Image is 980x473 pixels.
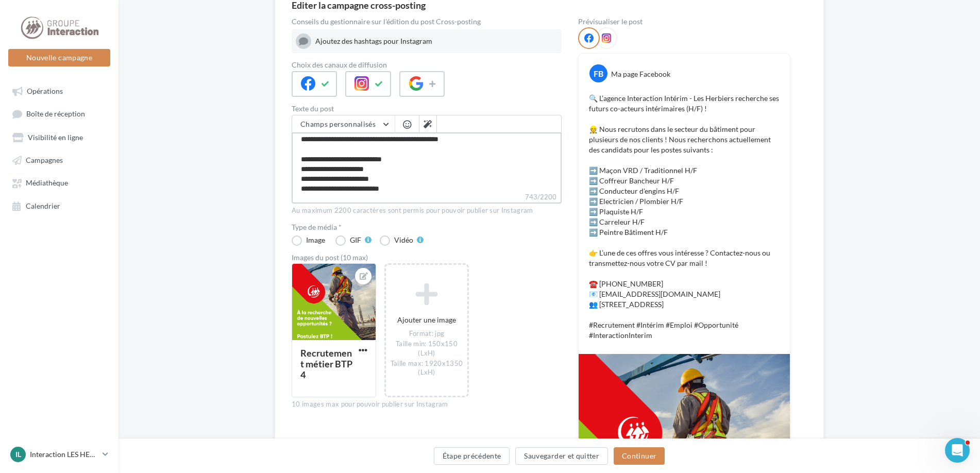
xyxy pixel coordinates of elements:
[6,173,112,192] a: Médiathèque
[6,128,112,146] a: Visibilité en ligne
[292,192,562,204] label: 743/2200
[292,18,562,25] div: Conseils du gestionnaire sur l'édition du post Cross-posting
[306,236,325,244] div: Image
[292,61,562,69] label: Choix des canaux de diffusion
[350,236,361,244] div: GIF
[8,49,110,66] button: Nouvelle campagne
[394,236,413,244] div: Vidéo
[292,254,562,261] div: Images du post (10 max)
[292,206,562,215] div: Au maximum 2200 caractères sont permis pour pouvoir publier sur Instagram
[26,156,63,164] span: Campagnes
[292,400,562,409] div: 10 images max pour pouvoir publier sur Instagram
[8,445,110,464] a: IL Interaction LES HERBIERS
[292,1,426,10] div: Editer la campagne cross-posting
[945,438,970,463] iframe: Intercom live chat
[515,447,608,465] button: Sauvegarder et quitter
[6,81,112,100] a: Opérations
[27,87,63,95] span: Opérations
[292,105,562,112] label: Texte du post
[300,120,376,128] span: Champs personnalisés
[6,150,112,169] a: Campagnes
[292,115,395,133] button: Champs personnalisés
[292,224,562,231] label: Type de média *
[26,179,68,188] span: Médiathèque
[611,69,670,79] div: Ma page Facebook
[15,449,21,460] span: IL
[614,447,665,465] button: Continuer
[578,18,790,25] div: Prévisualiser le post
[26,110,85,119] span: Boîte de réception
[6,196,112,215] a: Calendrier
[315,36,557,46] div: Ajoutez des hashtags pour Instagram
[28,133,83,142] span: Visibilité en ligne
[589,93,780,341] p: 🔍 L’agence Interaction Intérim - Les Herbiers recherche ses futurs co-acteurs intérimaires (H/F) ...
[434,447,510,465] button: Étape précédente
[300,347,352,380] div: Recrutement métier BTP 4
[30,449,98,460] p: Interaction LES HERBIERS
[6,104,112,123] a: Boîte de réception
[589,64,607,82] div: FB
[26,201,60,210] span: Calendrier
